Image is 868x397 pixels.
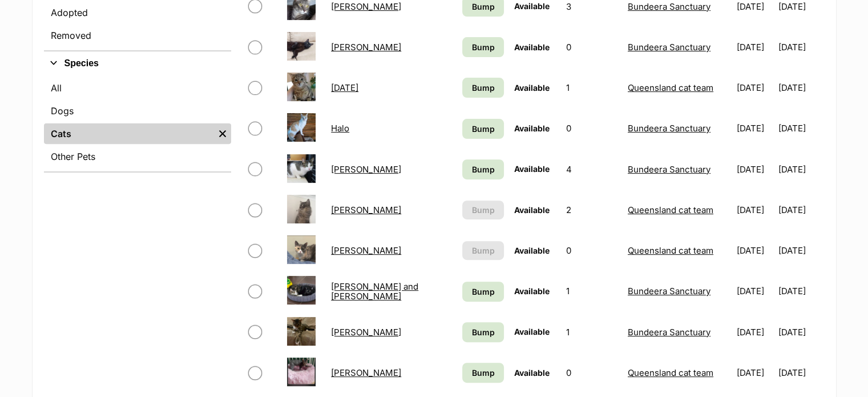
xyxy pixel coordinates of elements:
[628,82,713,93] a: Queensland cat team
[472,41,495,53] span: Bump
[732,109,777,148] td: [DATE]
[628,164,710,175] a: Bundeera Sanctuary
[331,327,401,338] a: [PERSON_NAME]
[214,123,231,144] a: Remove filter
[732,68,777,107] td: [DATE]
[462,241,504,260] button: Bump
[44,2,231,23] a: Adopted
[562,190,622,230] td: 2
[44,146,231,167] a: Other Pets
[514,327,550,336] span: Available
[472,244,495,256] span: Bump
[778,190,823,230] td: [DATE]
[331,164,401,175] a: [PERSON_NAME]
[628,123,710,134] a: Bundeera Sanctuary
[514,205,550,215] span: Available
[331,281,418,302] a: [PERSON_NAME] and [PERSON_NAME]
[778,27,823,67] td: [DATE]
[778,231,823,270] td: [DATE]
[331,42,401,53] a: [PERSON_NAME]
[628,286,710,296] a: Bundeera Sanctuary
[462,37,504,57] a: Bump
[462,282,504,302] a: Bump
[514,1,550,11] span: Available
[287,317,316,346] img: Lil Munchie
[732,271,777,311] td: [DATE]
[778,68,823,107] td: [DATE]
[472,123,495,135] span: Bump
[732,150,777,189] td: [DATE]
[462,363,504,383] a: Bump
[472,326,495,338] span: Bump
[628,204,713,215] a: Queensland cat team
[331,1,401,12] a: [PERSON_NAME]
[628,245,713,256] a: Queensland cat team
[628,42,710,53] a: Bundeera Sanctuary
[732,353,777,392] td: [DATE]
[514,42,550,52] span: Available
[778,150,823,189] td: [DATE]
[778,109,823,148] td: [DATE]
[331,123,349,134] a: Halo
[778,353,823,392] td: [DATE]
[562,68,622,107] td: 1
[287,113,316,142] img: Halo
[472,286,495,298] span: Bump
[472,1,495,13] span: Bump
[331,367,401,378] a: [PERSON_NAME]
[462,200,504,219] button: Bump
[732,312,777,352] td: [DATE]
[562,271,622,311] td: 1
[514,123,550,133] span: Available
[44,25,231,46] a: Removed
[562,312,622,352] td: 1
[44,123,214,144] a: Cats
[472,82,495,94] span: Bump
[732,231,777,270] td: [DATE]
[562,150,622,189] td: 4
[514,286,550,296] span: Available
[732,27,777,67] td: [DATE]
[514,83,550,93] span: Available
[562,353,622,392] td: 0
[514,246,550,255] span: Available
[778,271,823,311] td: [DATE]
[778,312,823,352] td: [DATE]
[331,204,401,215] a: [PERSON_NAME]
[472,163,495,175] span: Bump
[472,367,495,379] span: Bump
[514,164,550,174] span: Available
[462,322,504,342] a: Bump
[562,231,622,270] td: 0
[44,78,231,98] a: All
[514,368,550,378] span: Available
[628,367,713,378] a: Queensland cat team
[331,245,401,256] a: [PERSON_NAME]
[472,204,495,216] span: Bump
[44,75,231,171] div: Species
[44,56,231,71] button: Species
[732,190,777,230] td: [DATE]
[331,82,358,93] a: [DATE]
[462,78,504,98] a: Bump
[462,119,504,139] a: Bump
[628,327,710,338] a: Bundeera Sanctuary
[562,109,622,148] td: 0
[44,101,231,121] a: Dogs
[628,1,710,12] a: Bundeera Sanctuary
[562,27,622,67] td: 0
[462,159,504,179] a: Bump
